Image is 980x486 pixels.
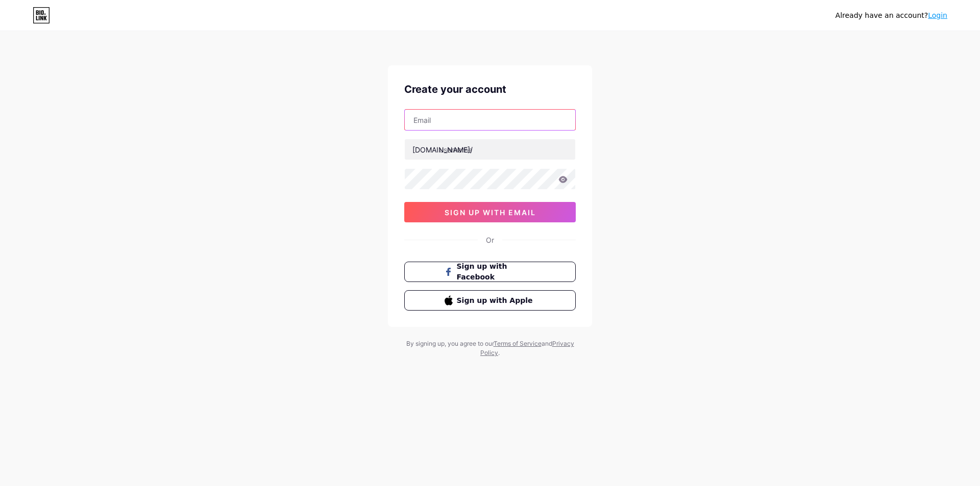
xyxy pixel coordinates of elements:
div: Already have an account? [836,10,947,21]
span: Sign up with Apple [457,295,536,306]
div: By signing up, you agree to our and . [403,339,577,357]
input: Email [405,110,575,130]
a: Login [928,11,947,19]
button: Sign up with Facebook [404,262,576,282]
span: sign up with email [445,208,536,217]
a: Terms of Service [494,340,542,347]
button: Sign up with Apple [404,290,576,311]
div: Create your account [404,82,576,97]
input: username [405,139,575,160]
button: sign up with email [404,202,576,222]
span: Sign up with Facebook [457,261,536,283]
div: Or [486,235,494,245]
div: [DOMAIN_NAME]/ [412,144,473,155]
